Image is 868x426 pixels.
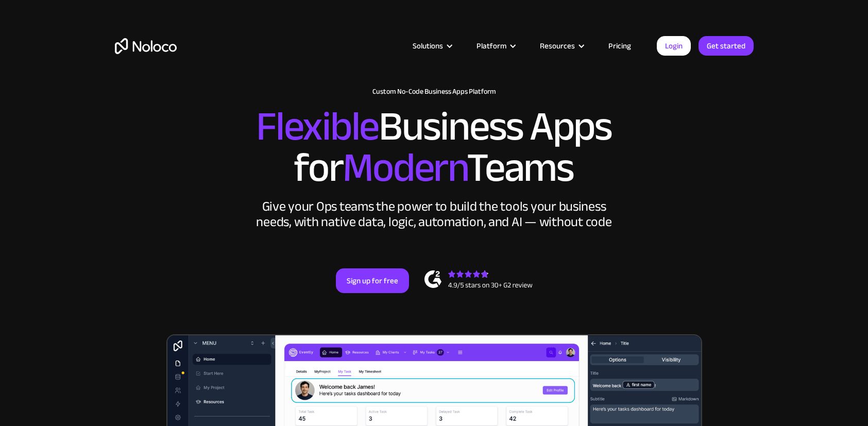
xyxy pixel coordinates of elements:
[256,88,379,165] span: Flexible
[476,39,506,53] div: Platform
[343,129,467,206] span: Modern
[115,106,754,189] h2: Business Apps for Teams
[527,39,595,53] div: Resources
[115,38,177,54] a: home
[595,39,644,53] a: Pricing
[657,36,691,56] a: Login
[413,39,443,53] div: Solutions
[699,36,754,56] a: Get started
[336,268,409,293] a: Sign up for free
[400,39,464,53] div: Solutions
[540,39,575,53] div: Resources
[464,39,527,53] div: Platform
[254,199,615,230] div: Give your Ops teams the power to build the tools your business needs, with native data, logic, au...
